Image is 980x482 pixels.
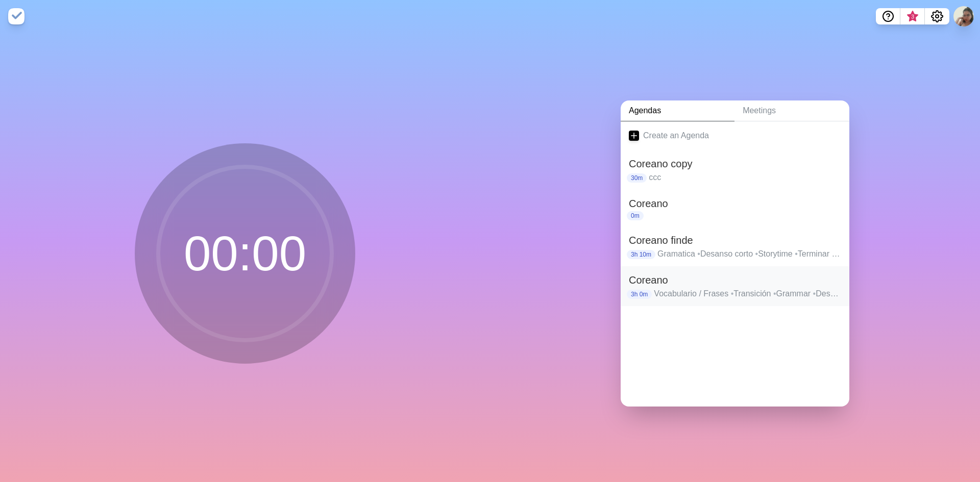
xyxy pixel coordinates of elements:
h2: Coreano finde [629,233,841,248]
p: Gramatica Desanso corto Storytime Terminar y ordenar [657,248,841,260]
a: Meetings [734,100,849,121]
span: 3 [909,13,917,21]
span: • [731,289,734,298]
button: What’s new [900,8,925,24]
button: Help [876,8,900,24]
span: • [773,289,776,298]
a: Create an Agenda [621,121,849,150]
img: timeblocks logo [8,8,24,24]
a: Agendas [621,100,734,121]
p: 3h 0m [627,290,652,299]
p: 30m [627,173,647,183]
span: • [697,249,700,258]
span: • [795,249,798,258]
p: Vocabulario / Frases Transición Grammar Descanso Storytime / dialogo Terminar y ordenar [654,288,841,300]
p: ccc [649,171,841,184]
h2: Coreano copy [629,156,841,171]
span: • [813,289,816,298]
h2: Coreano [629,272,841,288]
p: 0m [627,211,644,220]
h2: Coreano [629,196,841,211]
span: • [755,249,758,258]
p: 3h 10m [627,250,655,259]
button: Settings [925,8,949,24]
